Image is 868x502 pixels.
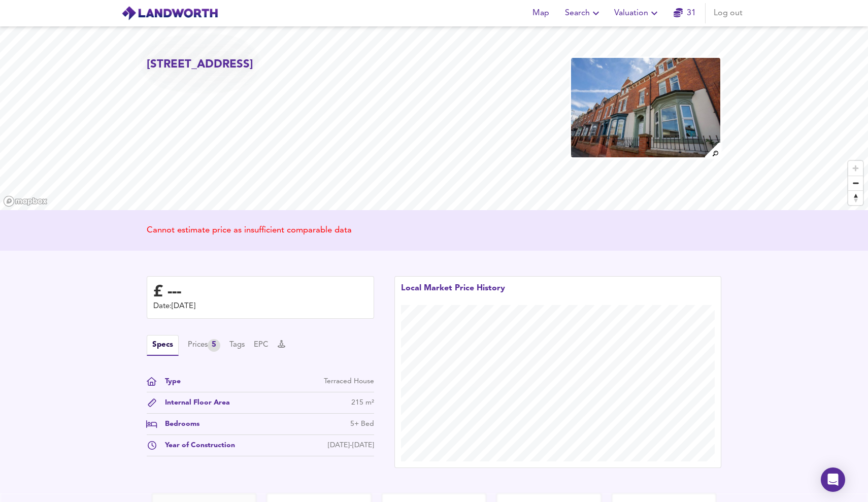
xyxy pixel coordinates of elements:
[147,335,179,356] button: Specs
[704,141,721,159] img: search
[208,339,220,352] div: 5
[848,190,863,205] button: Reset bearing to north
[3,195,48,207] a: Mapbox homepage
[570,57,721,158] img: property
[848,161,863,176] button: Zoom in
[669,3,701,23] button: 31
[565,6,602,20] span: Search
[188,339,220,352] div: Prices
[848,191,863,205] span: Reset bearing to north
[524,3,557,23] button: Map
[714,6,743,20] span: Log out
[254,340,269,351] button: EPC
[710,3,747,23] button: Log out
[561,3,606,23] button: Search
[157,376,181,387] div: Type
[350,419,374,429] div: 5+ Bed
[153,301,368,312] div: Date: [DATE]
[147,224,352,237] div: Cannot estimate price as insufficient comparable data
[188,339,220,352] button: Prices5
[229,340,245,351] button: Tags
[528,6,553,20] span: Map
[147,57,253,73] h2: [STREET_ADDRESS]
[157,440,235,451] div: Year of Construction
[153,283,181,300] div: £ ---
[157,397,230,408] div: Internal Floor Area
[848,176,863,190] button: Zoom out
[401,283,505,305] div: Local Market Price History
[324,376,374,387] div: Terraced House
[328,440,374,451] div: [DATE]-[DATE]
[610,3,664,23] button: Valuation
[157,419,199,429] div: Bedrooms
[351,397,374,408] div: 215 m²
[121,6,218,21] img: logo
[614,6,660,20] span: Valuation
[821,467,845,492] div: Open Intercom Messenger
[674,6,696,20] a: 31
